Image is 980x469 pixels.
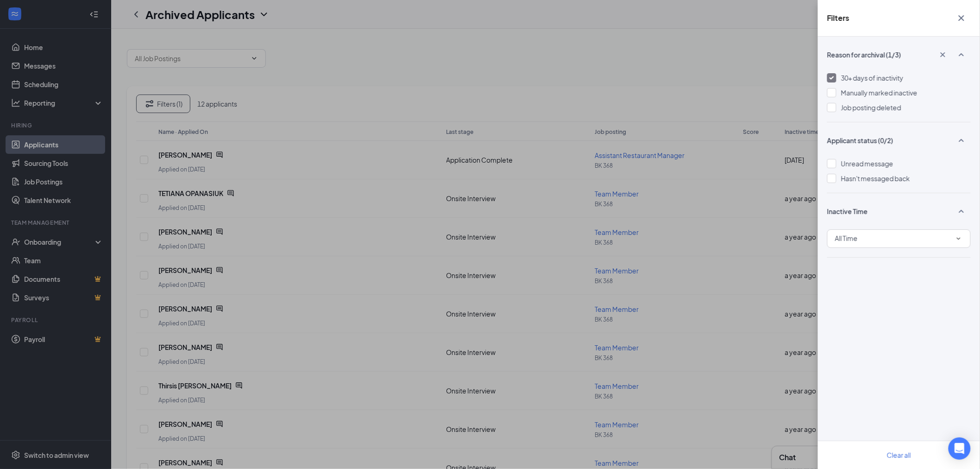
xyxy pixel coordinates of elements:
[841,103,901,112] span: Job posting deleted
[829,76,834,80] img: checkbox
[841,74,904,82] span: 30+ days of inactivity
[956,135,967,146] svg: SmallChevronUp
[956,49,967,60] svg: SmallChevronUp
[955,234,963,243] svg: SmallChevronDown
[949,437,971,460] div: Open Intercom Messenger
[956,13,967,24] svg: Cross
[952,9,971,27] button: Cross
[952,203,971,220] button: SmallChevronUp
[827,136,893,145] span: Applicant status (0/2)
[934,47,952,63] button: Cross
[841,174,910,183] span: Hasn't messaged back
[827,50,901,59] span: Reason for archival (1/3)
[841,89,917,97] span: Manually marked inactive
[938,50,948,59] svg: Cross
[827,207,868,216] span: Inactive Time
[835,233,963,244] div: All Time
[956,206,967,217] svg: SmallChevronUp
[952,132,971,149] button: SmallChevronUp
[876,446,922,464] button: Clear all
[827,13,849,23] h5: Filters
[952,46,971,63] button: SmallChevronUp
[841,159,893,168] span: Unread message
[835,234,858,242] span: All Time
